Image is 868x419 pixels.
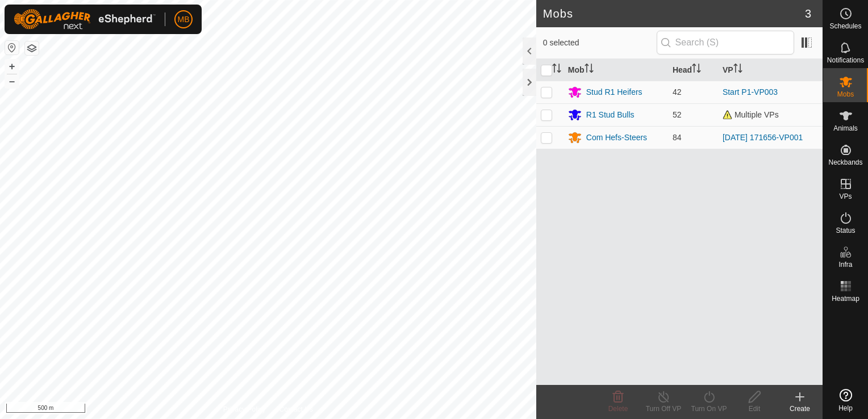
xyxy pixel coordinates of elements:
span: Status [836,227,855,234]
div: Com Hefs-Steers [586,132,647,144]
div: R1 Stud Bulls [586,109,635,121]
a: Privacy Policy [223,404,266,414]
span: Notifications [827,57,864,64]
input: Search (S) [657,31,794,55]
a: [DATE] 171656-VP001 [723,133,803,142]
div: Stud R1 Heifers [586,86,642,98]
h2: Mobs [543,7,805,20]
button: + [5,60,19,73]
span: 0 selected [543,37,657,49]
span: Infra [838,261,852,268]
a: Contact Us [279,404,313,414]
th: Head [668,59,718,81]
div: Turn On VP [686,404,732,414]
span: Schedules [829,23,861,30]
button: Map Layers [25,41,39,55]
span: Delete [608,405,628,413]
p-sorticon: Activate to sort [692,65,701,74]
span: Multiple VPs [723,110,779,119]
span: Help [838,405,853,412]
div: Turn Off VP [641,404,686,414]
button: Reset Map [5,41,19,55]
span: MB [178,14,190,26]
p-sorticon: Activate to sort [552,65,561,74]
a: Help [823,384,868,416]
div: Create [777,404,823,414]
span: 42 [673,87,682,97]
a: Start P1-VP003 [723,87,778,97]
span: Neckbands [828,159,862,166]
th: Mob [564,59,668,81]
span: 3 [805,5,811,22]
p-sorticon: Activate to sort [733,65,742,74]
span: Heatmap [832,295,859,302]
span: VPs [839,193,852,200]
div: Edit [732,404,777,414]
img: Gallagher Logo [14,9,156,30]
span: 52 [673,110,682,119]
span: 84 [673,133,682,142]
p-sorticon: Activate to sort [585,65,594,74]
span: Animals [833,125,858,132]
button: – [5,74,19,88]
span: Mobs [837,91,854,98]
th: VP [718,59,823,81]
